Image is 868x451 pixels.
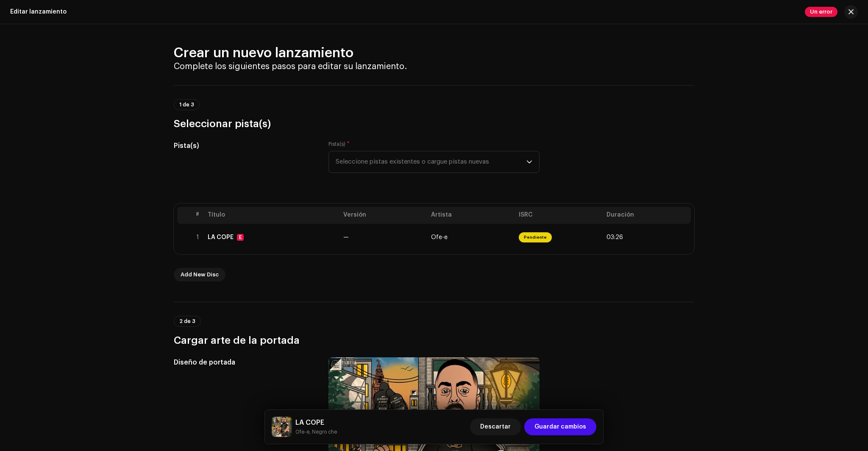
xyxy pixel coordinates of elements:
[515,207,603,224] th: ISRC
[340,207,428,224] th: Versión
[174,334,694,347] h3: Cargar arte de la portada
[179,102,194,107] span: 1 de 3
[174,45,694,61] h2: Crear un nuevo lanzamiento
[534,418,586,435] span: Guardar cambios
[328,141,350,148] label: Pista(s)
[174,141,315,151] h5: Pista(s)
[174,357,315,367] h5: Diseño de portada
[174,61,694,72] h4: Complete los siguientes pasos para editar su lanzamiento.
[431,234,448,240] span: Ofe-e
[295,428,337,436] small: LA COPE
[204,207,340,224] th: Título
[181,266,219,283] span: Add New Disc
[174,268,225,281] button: Add New Disc
[237,234,244,241] div: E
[606,234,623,241] span: 03:26
[174,117,694,131] h3: Seleccionar pista(s)
[524,418,596,435] button: Guardar cambios
[428,207,515,224] th: Artista
[295,418,337,428] h5: LA COPE
[470,418,521,435] button: Descartar
[343,234,349,240] span: —
[480,418,511,435] span: Descartar
[336,151,526,173] span: Seleccione pistas existentes o cargue pistas nuevas
[191,207,204,224] th: #
[603,207,691,224] th: Duración
[526,151,532,173] div: dropdown trigger
[179,319,195,324] span: 2 de 3
[208,234,234,241] div: LA COPE
[519,232,552,242] span: Pendiente
[272,417,292,437] img: 0a2db0ba-d6ac-4103-8711-4b1ce4183f59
